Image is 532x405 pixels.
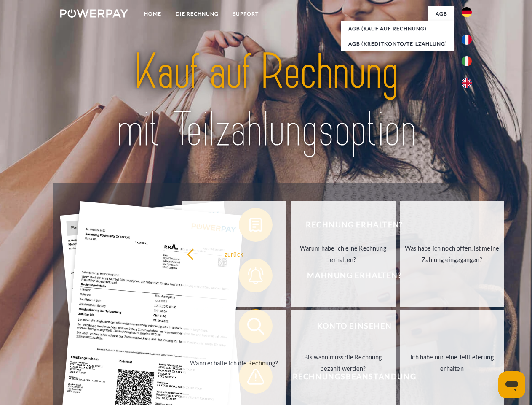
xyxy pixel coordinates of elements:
img: de [462,7,472,17]
a: Was habe ich noch offen, ist meine Zahlung eingegangen? [400,201,505,307]
div: Bis wann muss die Rechnung bezahlt werden? [296,351,390,374]
div: Wann erhalte ich die Rechnung? [187,357,281,368]
img: title-powerpay_de.svg [80,40,452,162]
a: AGB (Kauf auf Rechnung) [341,21,454,36]
div: Warum habe ich eine Rechnung erhalten? [296,243,390,265]
img: fr [462,35,472,45]
iframe: Schaltfläche zum Öffnen des Messaging-Fensters [498,371,525,398]
div: zurück [187,248,281,259]
img: en [462,78,472,88]
a: DIE RECHNUNG [168,6,226,22]
div: Was habe ich noch offen, ist meine Zahlung eingegangen? [405,243,500,265]
div: Ich habe nur eine Teillieferung erhalten [405,351,500,374]
a: AGB (Kreditkonto/Teilzahlung) [341,36,454,51]
a: SUPPORT [226,6,266,22]
img: logo-powerpay-white.svg [60,9,128,18]
a: agb [428,6,454,22]
a: Home [137,6,168,22]
img: it [462,56,472,66]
